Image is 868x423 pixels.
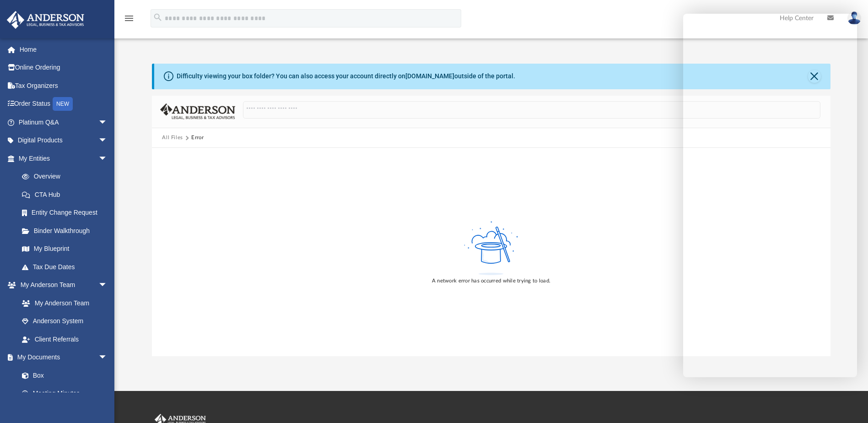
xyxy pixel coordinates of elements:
a: Binder Walkthrough [13,222,121,240]
a: [DOMAIN_NAME] [405,72,454,80]
a: Overview [13,168,121,186]
a: Digital Productsarrow_drop_down [6,131,121,150]
a: My Anderson Teamarrow_drop_down [6,276,117,294]
a: Home [6,40,121,59]
a: Box [13,366,112,385]
span: arrow_drop_down [98,131,117,150]
img: Anderson Advisors Platinum Portal [4,11,87,29]
i: menu [124,13,135,24]
a: Meeting Minutes [13,385,117,403]
div: NEW [53,97,73,111]
span: arrow_drop_down [98,149,117,168]
span: arrow_drop_down [98,113,117,132]
a: My Documentsarrow_drop_down [6,348,117,367]
a: Client Referrals [13,330,117,348]
a: menu [124,17,135,24]
img: User Pic [847,11,861,25]
iframe: Chat Window [683,14,857,377]
i: search [153,12,163,22]
a: Order StatusNEW [6,95,121,114]
div: A network error has occurred while trying to load. [432,277,550,285]
a: Platinum Q&Aarrow_drop_down [6,113,121,131]
a: My Anderson Team [13,294,112,312]
a: Tax Organizers [6,76,121,95]
a: CTA Hub [13,185,121,204]
button: All Files [162,134,183,142]
div: Difficulty viewing your box folder? You can also access your account directly on outside of the p... [177,71,515,81]
a: Anderson System [13,312,117,331]
input: Search files and folders [243,101,820,119]
a: My Blueprint [13,240,117,258]
div: Error [191,134,203,142]
a: My Entitiesarrow_drop_down [6,149,121,168]
span: arrow_drop_down [98,276,117,295]
a: Entity Change Request [13,204,121,222]
a: Tax Due Dates [13,258,121,276]
span: arrow_drop_down [98,348,117,367]
a: Online Ordering [6,59,121,77]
